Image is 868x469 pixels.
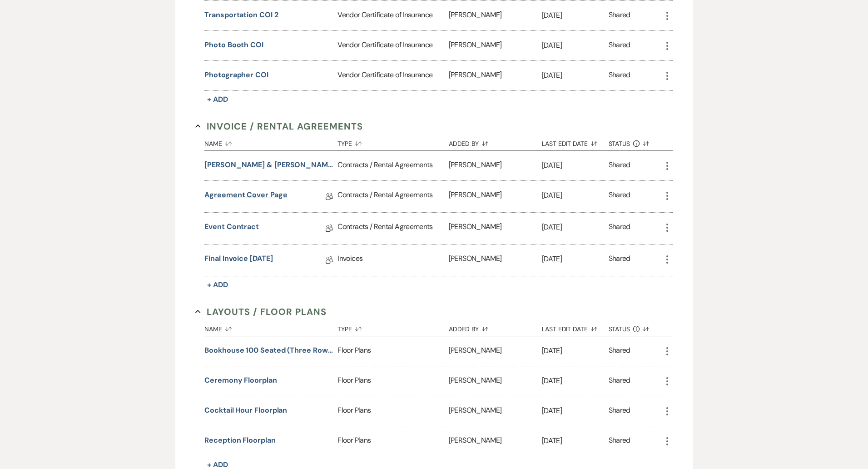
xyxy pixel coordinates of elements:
div: [PERSON_NAME] [449,244,542,276]
button: Last Edit Date [542,319,609,336]
div: Shared [609,435,630,447]
div: [PERSON_NAME] [449,1,542,30]
div: [PERSON_NAME] [449,31,542,60]
div: [PERSON_NAME] [449,151,542,180]
div: Invoices [337,244,448,276]
span: Status [609,326,630,332]
div: Shared [609,221,630,235]
div: Floor Plans [337,366,448,396]
div: Vendor Certificate of Insurance [337,1,448,30]
div: Shared [609,40,630,52]
span: + Add [207,95,228,104]
button: Photo Booth COI [204,40,263,50]
button: Status [609,133,662,150]
div: [PERSON_NAME] [449,181,542,212]
div: Floor Plans [337,396,448,426]
button: [PERSON_NAME] & [PERSON_NAME] Wedding Proposal [204,160,334,170]
button: Added By [449,319,542,336]
div: Contracts / Rental Agreements [337,151,448,180]
div: [PERSON_NAME] [449,366,542,396]
p: [DATE] [542,253,609,265]
button: Type [337,133,448,150]
p: [DATE] [542,405,609,417]
div: [PERSON_NAME] [449,336,542,366]
button: Transportation COI 2 [204,10,278,20]
div: Vendor Certificate of Insurance [337,61,448,90]
button: Bookhouse 100 seated (three rows) [204,345,334,356]
button: + Add [204,279,231,291]
div: [PERSON_NAME] [449,426,542,456]
p: [DATE] [542,345,609,357]
div: Contracts / Rental Agreements [337,181,448,212]
p: [DATE] [542,435,609,447]
div: Floor Plans [337,336,448,366]
div: Shared [609,70,630,82]
button: Photographer COI [204,70,268,80]
button: Name [204,319,337,336]
div: Contracts / Rental Agreements [337,213,448,244]
div: [PERSON_NAME] [449,396,542,426]
button: Reception Floorplan [204,435,275,446]
p: [DATE] [542,70,609,81]
div: Shared [609,405,630,417]
button: Type [337,319,448,336]
div: Shared [609,10,630,22]
button: Layouts / Floor Plans [195,305,327,319]
div: Shared [609,160,630,172]
button: Cocktail Hour Floorplan [204,405,287,416]
button: Added By [449,133,542,150]
span: Status [609,140,630,147]
div: Shared [609,190,630,204]
button: Last Edit Date [542,133,609,150]
button: Name [204,133,337,150]
a: Event Contract [204,221,259,235]
p: [DATE] [542,190,609,201]
button: + Add [204,93,231,106]
a: Final Invoice [DATE] [204,253,273,267]
div: Shared [609,375,630,387]
p: [DATE] [542,40,609,51]
button: Status [609,319,662,336]
div: Floor Plans [337,426,448,456]
button: Ceremony Floorplan [204,375,277,386]
p: [DATE] [542,375,609,387]
div: Shared [609,253,630,267]
p: [DATE] [542,160,609,171]
div: [PERSON_NAME] [449,61,542,90]
div: [PERSON_NAME] [449,213,542,244]
a: Agreement Cover Page [204,190,287,204]
span: + Add [207,280,228,289]
p: [DATE] [542,221,609,233]
div: Vendor Certificate of Insurance [337,31,448,60]
button: Invoice / Rental Agreements [195,120,363,133]
div: Shared [609,345,630,357]
p: [DATE] [542,10,609,21]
